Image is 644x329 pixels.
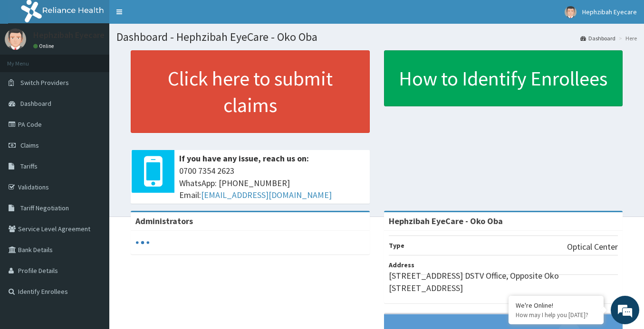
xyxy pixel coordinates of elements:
span: Hephzibah Eyecare [582,8,637,16]
span: Dashboard [20,99,51,108]
svg: audio-loading [135,235,150,250]
a: Click here to submit claims [131,50,370,133]
span: Claims [20,141,39,150]
a: Online [33,43,56,49]
h1: Dashboard - Hephzibah EyeCare - Oko Oba [116,31,637,43]
p: Optical Center [567,241,618,253]
div: We're Online! [516,301,596,310]
li: Here [616,34,637,42]
b: Type [389,241,404,250]
b: Administrators [135,216,193,226]
strong: Hephzibah EyeCare - Oko Oba [389,216,503,226]
span: Tariffs [20,162,38,170]
img: User Image [565,6,577,18]
p: How may I help you today? [516,311,596,319]
span: 0700 7354 2623 WhatsApp: [PHONE_NUMBER] Email: [179,165,365,201]
a: [EMAIL_ADDRESS][DOMAIN_NAME] [201,189,332,200]
a: Dashboard [580,34,615,42]
b: Address [389,261,414,269]
b: If you have any issue, reach us on: [179,153,309,164]
span: Tariff Negotiation [20,204,69,212]
p: Hephzibah Eyecare [33,31,105,39]
p: [STREET_ADDRESS] DSTV Office, Opposite Oko [STREET_ADDRESS] [389,270,618,294]
img: User Image [5,28,26,50]
a: How to Identify Enrollees [384,50,623,106]
span: Switch Providers [20,78,69,87]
